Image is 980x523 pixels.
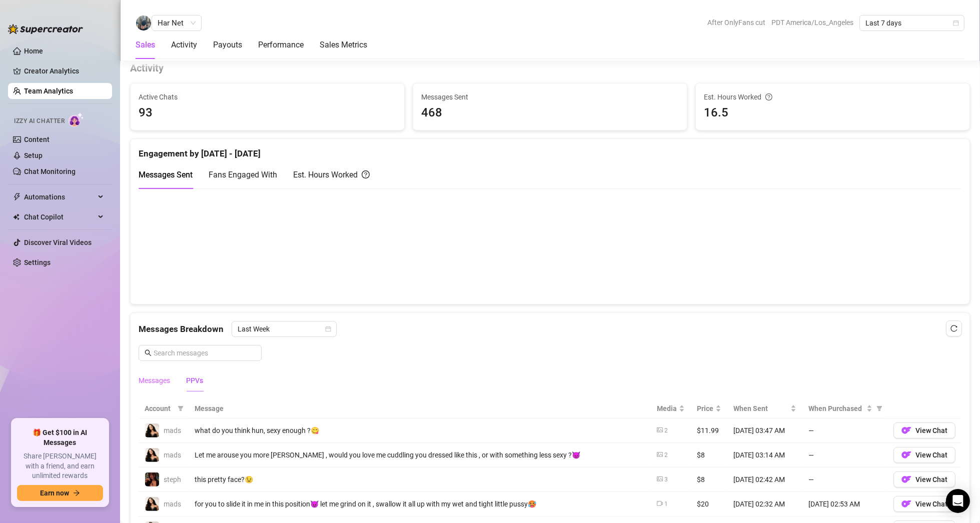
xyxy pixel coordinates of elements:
[178,405,184,411] span: filter
[664,475,668,484] div: 3
[154,347,256,358] input: Search messages
[765,91,772,102] span: question-circle
[691,399,727,418] th: Price
[901,499,911,509] img: OF
[69,112,84,127] img: AI Chatter
[186,375,203,386] div: PPVs
[691,443,727,467] td: $8
[320,39,367,51] div: Sales Metrics
[802,492,887,516] td: [DATE] 02:53 AM
[915,426,947,434] span: View Chat
[901,425,911,435] img: OF
[139,103,396,122] span: 93
[24,47,43,55] a: Home
[946,489,970,513] div: Open Intercom Messenger
[950,325,957,332] span: reload
[704,91,961,102] div: Est. Hours Worked
[727,418,802,443] td: [DATE] 03:47 AM
[901,474,911,484] img: OF
[24,258,51,266] a: Settings
[145,423,159,437] img: mads
[139,375,170,386] div: Messages
[293,168,370,181] div: Est. Hours Worked
[139,139,961,160] div: Engagement by [DATE] - [DATE]
[136,15,151,30] img: Har Net
[17,485,103,501] button: Earn nowarrow-right
[657,403,677,414] span: Media
[362,168,370,181] span: question-circle
[164,500,181,508] span: mads
[130,61,970,75] h4: Activity
[727,399,802,418] th: When Sent
[421,91,679,102] span: Messages Sent
[158,15,196,30] span: Har Net
[664,426,668,435] div: 2
[17,451,103,481] span: Share [PERSON_NAME] with a friend, and earn unlimited rewards
[707,15,765,30] span: After OnlyFans cut
[893,471,955,487] button: OFView Chat
[24,167,76,175] a: Chat Monitoring
[733,403,788,414] span: When Sent
[915,500,947,508] span: View Chat
[13,193,21,201] span: thunderbolt
[195,498,645,509] div: for you to slide it in me in this position😈 let me grind on it , swallow it all up with my wet an...
[24,238,92,246] a: Discover Viral Videos
[195,449,645,460] div: Let me arouse you more [PERSON_NAME] , would you love me cuddling you dressed like this , or with...
[876,405,882,411] span: filter
[893,502,955,510] a: OFView Chat
[691,467,727,492] td: $8
[24,63,104,79] a: Creator Analytics
[893,422,955,438] button: OFView Chat
[145,497,159,511] img: mads
[164,475,181,483] span: steph
[664,499,668,509] div: 1
[802,399,887,418] th: When Purchased
[802,443,887,467] td: —
[893,447,955,463] button: OFView Chat
[213,39,242,51] div: Payouts
[651,399,691,418] th: Media
[139,170,193,179] span: Messages Sent
[865,15,958,30] span: Last 7 days
[727,467,802,492] td: [DATE] 02:42 AM
[893,429,955,437] a: OFView Chat
[238,321,331,336] span: Last Week
[691,418,727,443] td: $11.99
[209,170,277,179] span: Fans Engaged With
[24,151,43,159] a: Setup
[14,116,65,126] span: Izzy AI Chatter
[657,451,663,457] span: picture
[704,103,961,122] span: 16.5
[771,15,853,30] span: PDT America/Los_Angeles
[697,403,713,414] span: Price
[24,135,50,143] a: Content
[915,451,947,459] span: View Chat
[802,418,887,443] td: —
[893,453,955,461] a: OFView Chat
[802,467,887,492] td: —
[691,492,727,516] td: $20
[139,91,396,102] span: Active Chats
[195,474,645,485] div: this pretty face?😉
[953,20,959,26] span: calendar
[657,500,663,506] span: video-camera
[145,448,159,462] img: mads
[164,451,181,459] span: mads
[421,103,679,122] span: 468
[24,209,95,225] span: Chat Copilot
[145,403,174,414] span: Account
[73,489,80,496] span: arrow-right
[145,472,159,486] img: steph
[893,478,955,486] a: OFView Chat
[145,349,152,356] span: search
[17,428,103,447] span: 🎁 Get $100 in AI Messages
[915,475,947,483] span: View Chat
[8,24,83,34] img: logo-BBDzfeDw.svg
[874,401,884,416] span: filter
[664,450,668,460] div: 2
[195,425,645,436] div: what do you think hun, sexy enough ?😋
[176,401,186,416] span: filter
[893,496,955,512] button: OFView Chat
[164,426,181,434] span: mads
[258,39,304,51] div: Performance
